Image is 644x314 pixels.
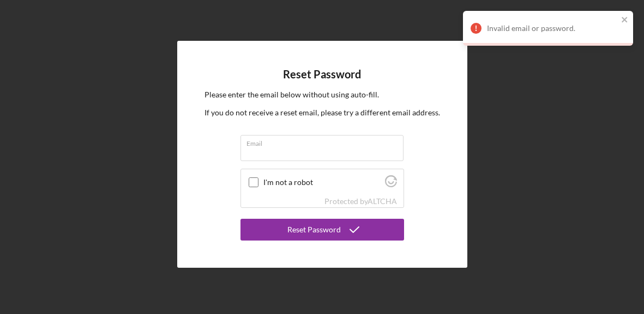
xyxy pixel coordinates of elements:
[287,219,341,241] div: Reset Password
[368,196,397,206] a: Visit Altcha.org
[204,89,440,101] p: Please enter the email below without using auto-fill.
[263,178,382,187] label: I'm not a robot
[621,15,629,26] button: close
[246,136,404,147] label: Email
[240,219,404,241] button: Reset Password
[385,180,397,189] a: Visit Altcha.org
[324,197,397,206] div: Protected by
[204,107,440,119] p: If you do not receive a reset email, please try a different email address.
[487,24,618,33] div: Invalid email or password.
[283,68,361,81] h4: Reset Password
